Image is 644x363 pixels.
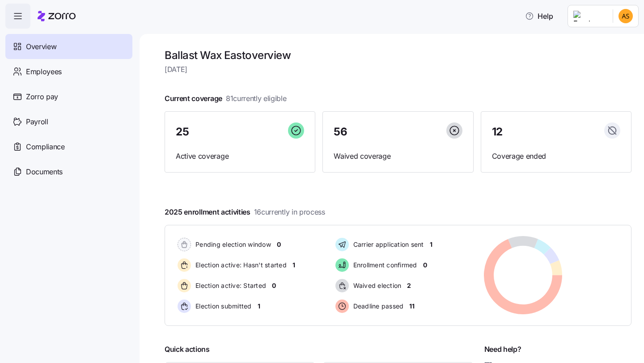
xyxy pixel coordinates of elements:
span: 1 [430,240,432,249]
span: Carrier application sent [351,240,424,249]
span: Coverage ended [492,151,620,162]
span: Employees [26,66,62,77]
button: Help [518,7,560,25]
span: 81 currently eligible [226,93,287,104]
span: 1 [258,302,260,311]
span: 0 [277,240,281,249]
span: 12 [492,127,503,137]
span: Deadline passed [351,302,404,311]
a: Documents [5,159,132,184]
img: Employer logo [573,11,606,21]
span: 1 [292,261,295,270]
span: Election submitted [193,302,252,311]
span: Payroll [26,116,48,127]
span: Election active: Hasn't started [193,261,287,270]
span: 16 currently in process [254,207,325,218]
span: Need help? [484,344,521,355]
span: Zorro pay [26,91,58,102]
span: Waived election [351,281,402,290]
span: Enrollment confirmed [351,261,417,270]
a: Compliance [5,134,132,159]
span: 0 [272,281,276,290]
span: 25 [176,127,189,137]
span: 11 [409,302,414,311]
span: Pending election window [193,240,271,249]
span: Compliance [26,141,65,152]
span: 56 [334,127,347,137]
span: Documents [26,166,63,177]
span: Help [525,11,553,21]
span: 2 [407,281,411,290]
span: Quick actions [165,344,210,355]
a: Overview [5,34,132,59]
span: Waived coverage [334,151,462,162]
span: 0 [423,261,427,270]
a: Payroll [5,109,132,134]
a: Employees [5,59,132,84]
span: 2025 enrollment activities [165,207,325,218]
img: 835be5d9d2fb0bff5529581db3e63ca5 [619,9,633,23]
span: Active coverage [176,151,304,162]
h1: Ballast Wax East overview [165,48,631,62]
span: Election active: Started [193,281,266,290]
span: Overview [26,41,56,52]
span: [DATE] [165,64,631,75]
span: Current coverage [165,93,287,104]
a: Zorro pay [5,84,132,109]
